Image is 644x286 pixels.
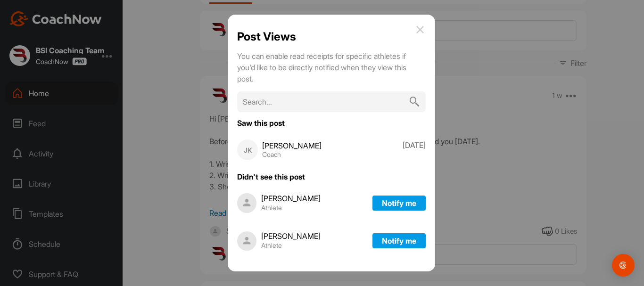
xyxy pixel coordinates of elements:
h3: [PERSON_NAME] [261,195,321,202]
div: Open Intercom Messenger [612,254,635,277]
div: Didn't see this post [237,173,426,180]
button: Notify me [372,196,426,211]
div: You can enable read receipts for specific athletes if you'd like to be directly notified when the... [237,50,407,84]
button: Notify me [372,233,426,248]
img: avatar [237,231,256,251]
p: Athlete [261,242,321,249]
img: avatar [237,193,256,212]
img: close [414,24,426,35]
p: Athlete [261,204,321,212]
h3: [PERSON_NAME] [262,142,322,149]
h1: Post Views [237,30,296,43]
div: JK [237,139,258,160]
div: Saw this post [237,119,426,127]
h3: [PERSON_NAME] [261,232,321,240]
p: [DATE] [403,139,426,160]
input: Search... [237,91,426,112]
p: Coach [262,151,322,158]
